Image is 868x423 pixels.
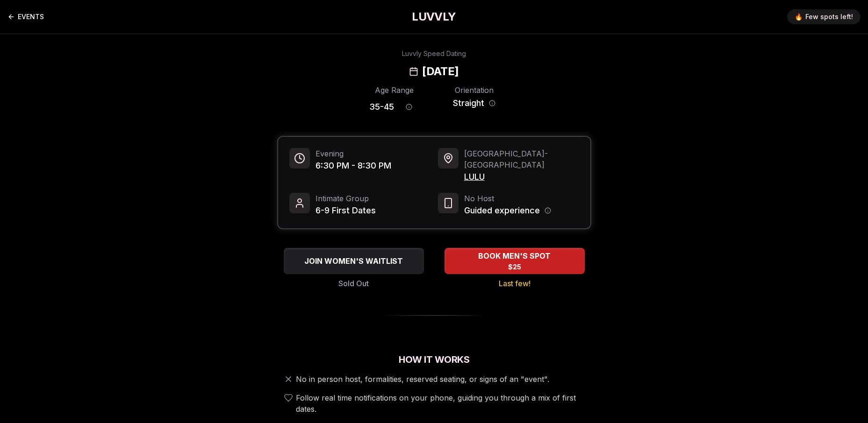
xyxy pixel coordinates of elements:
span: Last few! [499,278,531,289]
button: Age range information [399,97,419,117]
span: Straight [453,97,484,110]
span: Few spots left! [805,12,853,21]
span: [GEOGRAPHIC_DATA] - [GEOGRAPHIC_DATA] [464,148,579,170]
span: No in person host, formalities, reserved seating, or signs of an "event". [296,374,549,385]
span: JOIN WOMEN'S WAITLIST [302,255,405,267]
span: Evening [316,148,391,159]
h2: [DATE] [422,64,459,79]
span: Intimate Group [316,193,376,204]
button: BOOK MEN'S SPOT - Last few! [445,248,585,274]
a: LUVVLY [412,9,456,24]
div: Luvvly Speed Dating [402,49,466,58]
div: Age Range [369,85,419,96]
span: $25 [508,262,521,272]
span: BOOK MEN'S SPOT [476,250,552,261]
button: Host information [545,207,551,214]
span: 🔥 [795,12,803,21]
span: 6-9 First Dates [316,204,376,217]
span: No Host [464,193,551,204]
span: Follow real time notifications on your phone, guiding you through a mix of first dates. [296,392,588,415]
span: 35 - 45 [369,100,394,113]
span: LULU [464,170,579,183]
span: Guided experience [464,204,540,217]
span: 6:30 PM - 8:30 PM [316,159,391,172]
span: Sold Out [338,278,369,289]
button: Orientation information [489,100,495,106]
div: Orientation [449,85,499,96]
h2: How It Works [277,353,591,366]
a: Back to events [7,7,44,26]
button: JOIN WOMEN'S WAITLIST - Sold Out [284,248,424,274]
